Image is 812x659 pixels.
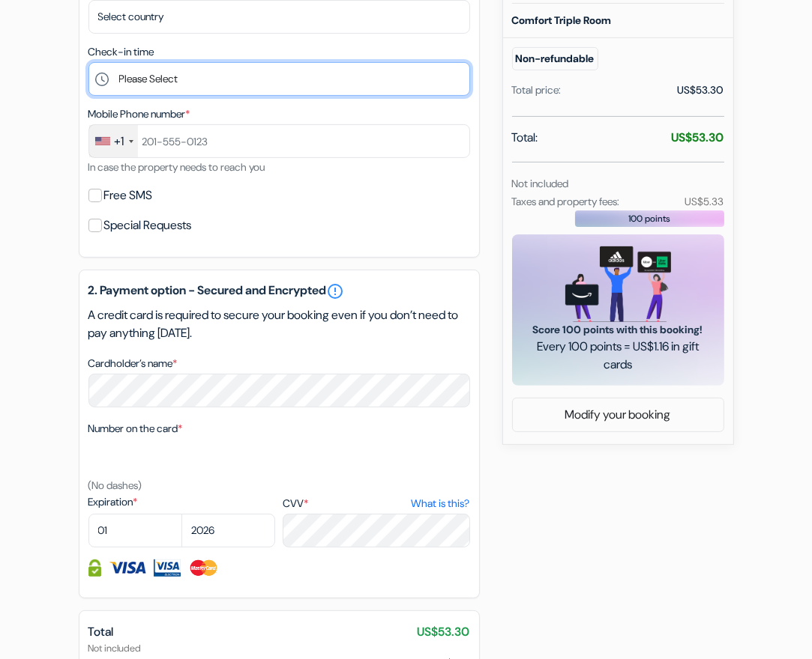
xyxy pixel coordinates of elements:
[283,496,469,511] label: CVV
[512,195,620,208] small: Taxes and property fees:
[104,185,153,206] label: Free SMS
[411,496,469,511] a: What is this?
[512,47,598,70] small: Non-refundable
[678,82,724,98] div: US$53.30
[88,44,154,60] label: Check-in time
[88,306,470,342] p: A credit card is required to secure your booking even if you don’t need to pay anything [DATE].
[512,129,538,147] span: Total:
[104,215,192,236] label: Special Requests
[513,401,724,429] a: Modify your booking
[88,124,470,158] input: 201-555-0123
[88,160,265,174] small: In case the property needs to reach you
[530,322,706,338] span: Score 100 points with this booking!
[530,338,706,374] span: Every 100 points = US$1.16 in gift cards
[115,133,124,151] div: +1
[327,282,345,300] a: error_outline
[512,82,562,98] div: Total price:
[88,106,190,122] label: Mobile Phone number
[88,421,183,437] label: Number on the card
[109,559,146,577] img: Visa
[418,623,470,641] span: US$53.30
[628,212,670,225] span: 100 points
[188,559,219,577] img: Master Card
[88,624,114,640] span: Total
[685,195,724,208] small: US$5.33
[88,282,470,300] h5: 2. Payment option - Secured and Encrypted
[88,494,275,510] label: Expiration
[88,559,101,577] img: Credit card information fully secured and encrypted
[565,246,671,322] img: gift_card_hero_new.png
[89,125,138,157] div: United States: +1
[672,130,724,145] strong: US$53.30
[512,13,612,27] b: Comfort Triple Room
[88,479,142,492] small: (No dashes)
[88,356,178,371] label: Cardholder’s name
[512,177,569,190] small: Not included
[154,559,181,577] img: Visa Electron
